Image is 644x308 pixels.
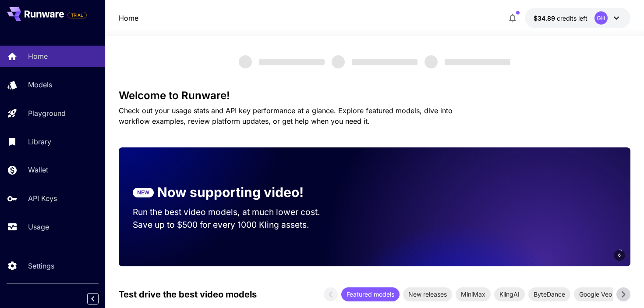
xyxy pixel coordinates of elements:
span: New releases [403,290,452,299]
span: $34.89 [534,14,557,22]
span: MiniMax [456,290,491,299]
p: API Keys [28,193,57,204]
p: Now supporting video! [157,183,304,202]
div: MiniMax [456,287,491,301]
div: Google Veo [574,287,617,301]
span: 6 [618,252,621,258]
p: Wallet [28,165,48,175]
span: ByteDance [528,290,570,299]
span: KlingAI [494,290,525,299]
p: Settings [28,261,54,271]
div: $34.89192 [534,14,587,23]
div: New releases [403,287,452,301]
p: Playground [28,108,66,118]
p: Save up to $500 for every 1000 Kling assets. [133,218,337,231]
p: NEW [137,189,149,197]
span: Check out your usage stats and API key performance at a glance. Explore featured models, dive int... [119,106,453,125]
div: Collapse sidebar [94,291,105,307]
span: TRIAL [68,12,86,18]
p: Test drive the best video models [119,288,257,301]
div: Featured models [341,287,400,301]
p: Run the best video models, at much lower cost. [133,206,337,218]
p: Usage [28,222,49,232]
nav: breadcrumb [119,13,138,23]
button: Collapse sidebar [87,293,99,304]
p: Home [28,51,48,61]
span: credits left [557,14,587,22]
span: Google Veo [574,290,617,299]
span: Add your payment card to enable full platform functionality. [67,10,87,20]
h3: Welcome to Runware! [119,90,631,102]
div: ByteDance [528,287,570,301]
div: KlingAI [494,287,525,301]
a: Home [119,13,138,23]
p: Library [28,136,51,147]
button: $34.89192GH [525,8,630,28]
span: Featured models [341,290,400,299]
p: Models [28,79,52,90]
div: GH [594,11,608,25]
